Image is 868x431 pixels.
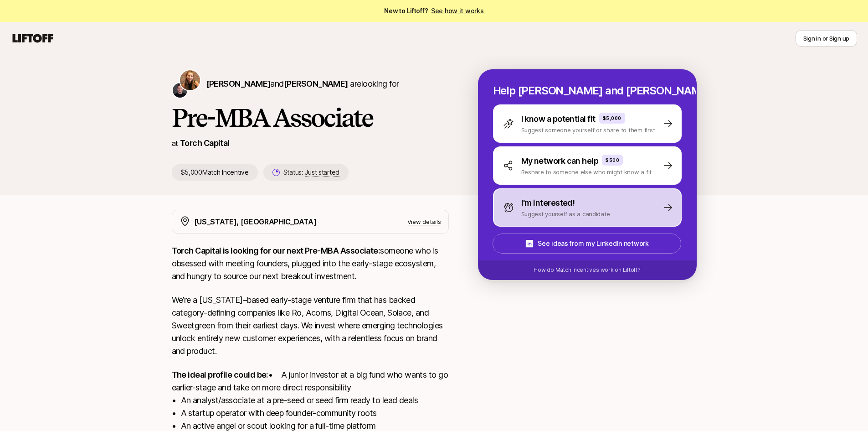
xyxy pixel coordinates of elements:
p: I'm interested! [521,197,575,209]
span: [PERSON_NAME] [206,79,271,88]
p: are looking for [206,78,399,90]
p: How do Match Incentives work on Liftoff? [534,266,640,274]
p: Suggest yourself as a candidate [521,209,610,218]
button: See ideas from my LinkedIn network [493,234,681,254]
p: someone who is obsessed with meeting founders, plugged into the early-stage ecosystem, and hungry... [172,244,449,283]
p: Suggest someone yourself or share to them first [521,125,655,135]
p: [US_STATE], [GEOGRAPHIC_DATA] [194,216,317,228]
a: Torch Capital [180,138,230,148]
p: I know a potential fit [521,113,596,125]
strong: Torch Capital is looking for our next Pre-MBA Associate: [172,246,380,255]
p: $5,000 Match Incentive [172,164,258,181]
span: [PERSON_NAME] [284,79,348,88]
p: My network can help [521,155,599,167]
p: at [172,137,178,149]
span: New to Liftoff? [384,5,483,16]
p: $5,000 [603,114,621,122]
img: Christopher Harper [173,83,187,98]
p: Help [PERSON_NAME] and [PERSON_NAME] hire [493,84,682,97]
img: Katie Reiner [180,70,200,90]
p: Reshare to someone else who might know a fit [521,167,652,177]
p: View details [407,217,441,226]
p: See ideas from my LinkedIn network [538,238,648,249]
button: Sign in or Sign up [796,30,857,47]
p: $500 [606,156,619,164]
p: We’re a [US_STATE]–based early-stage venture firm that has backed category-defining companies lik... [172,294,449,358]
p: Status: [283,167,339,178]
h1: Pre-MBA Associate [172,104,449,131]
strong: The ideal profile could be: [172,370,268,379]
a: See how it works [431,7,484,15]
span: Just started [305,168,339,177]
span: and [270,79,348,88]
